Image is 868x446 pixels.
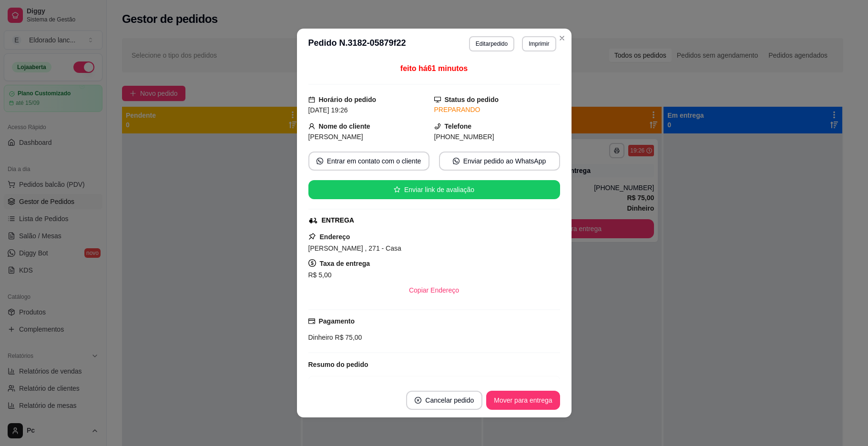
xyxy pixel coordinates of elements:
[308,233,316,240] span: pushpin
[308,334,333,341] span: Dinheiro
[320,233,350,241] strong: Endereço
[486,391,560,410] button: Mover para entrega
[394,186,400,193] span: star
[401,281,467,300] button: Copiar Endereço
[308,259,316,267] span: dollar
[319,122,370,130] strong: Nome do cliente
[453,158,460,164] span: whats-app
[554,30,570,46] button: Close
[308,106,348,114] span: [DATE] 19:26
[322,215,354,225] div: ENTREGA
[439,152,560,171] button: whats-appEnviar pedido ao WhatsApp
[434,133,494,141] span: [PHONE_NUMBER]
[434,96,441,103] span: desktop
[308,318,315,324] span: credit-card
[319,317,355,325] strong: Pagamento
[434,105,560,115] div: PREPARANDO
[469,36,514,51] button: Editarpedido
[445,96,499,103] strong: Status do pedido
[308,361,368,368] strong: Resumo do pedido
[333,334,362,341] span: R$ 75,00
[522,36,556,51] button: Imprimir
[308,244,401,252] span: [PERSON_NAME] , 271 - Casa
[308,36,406,51] h3: Pedido N. 3182-05879f22
[434,123,441,130] span: phone
[308,180,560,199] button: starEnviar link de avaliação
[308,96,315,103] span: calendar
[319,96,377,103] strong: Horário do pedido
[445,122,472,130] strong: Telefone
[320,260,370,267] strong: Taxa de entrega
[400,64,468,72] span: feito há 61 minutos
[406,391,482,410] button: close-circleCancelar pedido
[308,123,315,130] span: user
[317,158,323,164] span: whats-app
[308,271,332,279] span: R$ 5,00
[415,397,421,404] span: close-circle
[308,152,429,171] button: whats-appEntrar em contato com o cliente
[308,133,363,141] span: [PERSON_NAME]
